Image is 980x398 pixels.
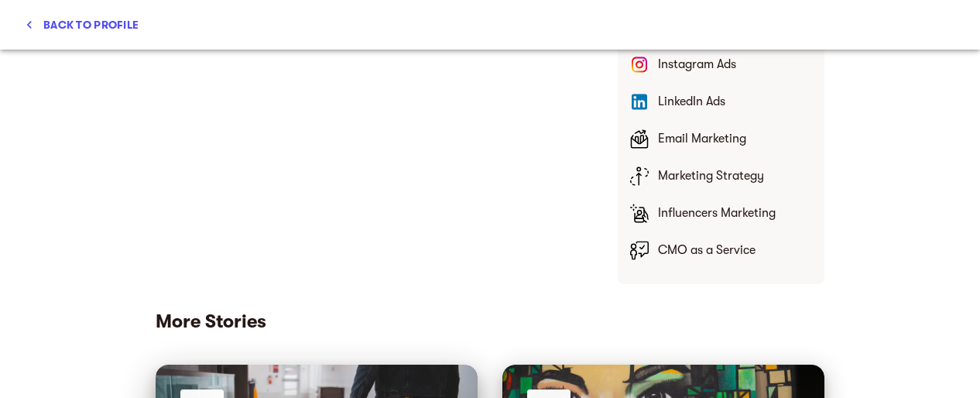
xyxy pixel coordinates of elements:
p: Influencers Marketing [658,204,812,222]
li: Increasing sign-ups and purchases from paid media by at least 500% [31,56,437,74]
button: Back to profile [19,11,145,39]
li: Reducing CAC by 300% [31,37,437,56]
p: CMO as a Service [658,241,812,259]
li: Iterating and creating our A/B testing and Email strategy [31,74,437,93]
span: Back to profile [25,15,139,34]
p: Email Marketing [658,129,812,148]
p: Instagram Ads [658,55,812,74]
p: LinkedIn Ads [658,92,812,111]
h5: More Stories [156,309,824,334]
p: Marketing Strategy [658,166,812,185]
